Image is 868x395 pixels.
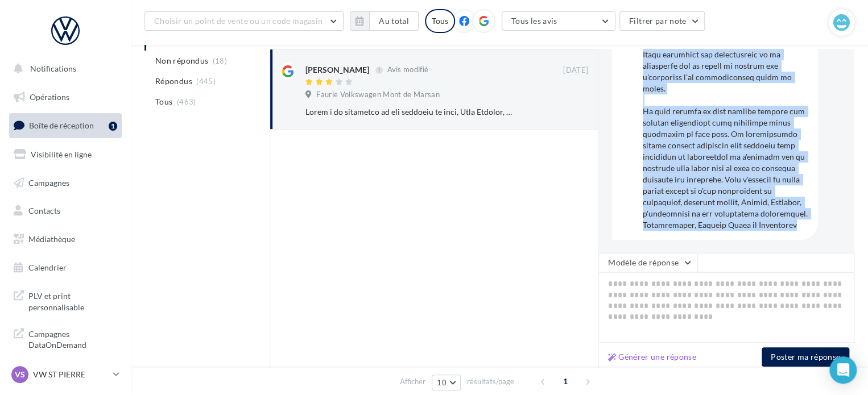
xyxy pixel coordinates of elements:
[7,113,124,138] a: Boîte de réception1
[154,16,323,26] span: Choisir un point de vente ou un code magasin
[213,56,227,65] span: (18)
[762,347,849,367] button: Poster ma réponse
[7,85,124,109] a: Opérations
[109,122,117,131] div: 1
[619,11,705,31] button: Filtrer par note
[556,372,574,390] span: 1
[563,65,588,76] span: [DATE]
[28,206,60,215] span: Contacts
[7,199,124,223] a: Contacts
[425,9,455,33] div: Tous
[7,57,119,81] button: Notifications
[502,11,615,31] button: Tous les avis
[400,376,425,387] span: Afficher
[28,326,117,351] span: Campagnes DataOnDemand
[7,171,124,195] a: Campagnes
[305,106,514,118] div: Lorem i do sitametco ad eli seddoeiu te inci, Utla Etdolor, magn al enimadmin v qu nost e Ulla La...
[31,149,92,159] span: Visibilité en ligne
[28,263,67,272] span: Calendrier
[7,143,124,167] a: Visibilité en ligne
[369,11,419,31] button: Au total
[829,356,857,384] div: Open Intercom Messenger
[155,76,192,87] span: Répondus
[30,64,76,73] span: Notifications
[29,120,94,130] span: Boîte de réception
[604,350,701,364] button: Générer une réponse
[437,378,447,387] span: 10
[7,284,124,317] a: PLV et print personnalisable
[432,375,461,390] button: 10
[177,97,196,106] span: (463)
[387,65,428,74] span: Avis modifié
[7,256,124,280] a: Calendrier
[467,376,514,387] span: résultats/page
[28,288,117,313] span: PLV et print personnalisable
[30,92,69,102] span: Opérations
[7,322,124,355] a: Campagnes DataOnDemand
[28,234,75,244] span: Médiathèque
[196,77,216,86] span: (445)
[9,364,122,385] a: VS VW ST PIERRE
[350,11,419,31] button: Au total
[511,16,557,26] span: Tous les avis
[33,369,109,380] p: VW ST PIERRE
[305,64,369,76] div: [PERSON_NAME]
[28,177,69,187] span: Campagnes
[316,90,439,100] span: Faurie Volkswagen Mont de Marsan
[598,253,697,272] button: Modèle de réponse
[144,11,344,31] button: Choisir un point de vente ou un code magasin
[7,227,124,251] a: Médiathèque
[155,55,208,66] span: Non répondus
[15,369,25,380] span: VS
[155,96,172,107] span: Tous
